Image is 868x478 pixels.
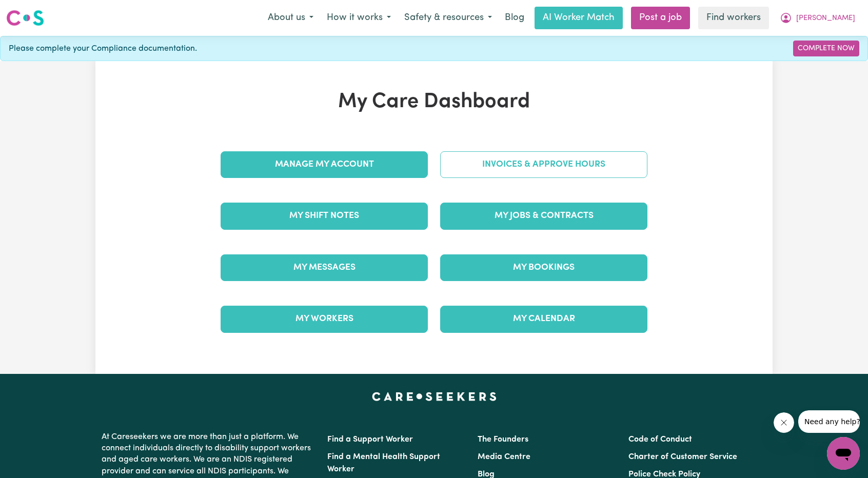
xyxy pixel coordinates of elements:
a: Find workers [698,7,769,29]
a: Careseekers logo [6,6,44,30]
a: My Bookings [440,254,647,281]
a: My Calendar [440,306,647,332]
button: My Account [773,7,862,29]
img: Careseekers logo [6,9,44,27]
button: How it works [320,7,398,29]
a: Careseekers home page [372,392,497,401]
a: Post a job [631,7,690,29]
button: About us [261,7,320,29]
a: Blog [499,7,530,29]
iframe: Message from company [798,410,860,433]
a: Media Centre [478,453,530,461]
a: The Founders [478,435,528,444]
iframe: Button to launch messaging window [827,437,860,470]
a: Find a Support Worker [327,435,413,444]
button: Safety & resources [398,7,499,29]
h1: My Care Dashboard [214,90,654,114]
a: My Shift Notes [221,203,428,229]
a: Charter of Customer Service [628,453,737,461]
a: Manage My Account [221,151,428,178]
span: Please complete your Compliance documentation. [9,43,197,55]
a: My Jobs & Contracts [440,203,647,229]
a: Invoices & Approve Hours [440,151,647,178]
a: My Messages [221,254,428,281]
a: AI Worker Match [535,7,623,29]
a: Code of Conduct [628,435,692,444]
span: [PERSON_NAME] [796,13,855,24]
a: Complete Now [793,41,859,56]
a: Find a Mental Health Support Worker [327,453,440,473]
a: My Workers [221,306,428,332]
iframe: Close message [774,412,794,433]
span: Need any help? [6,7,62,15]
